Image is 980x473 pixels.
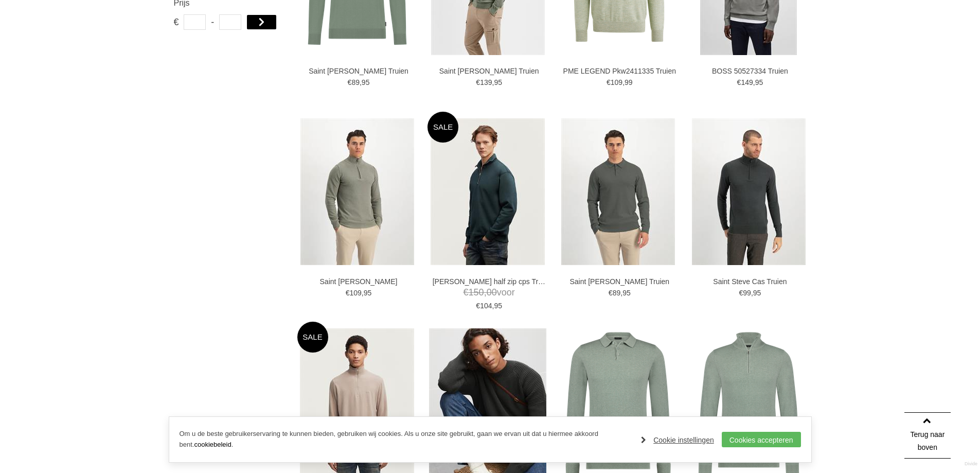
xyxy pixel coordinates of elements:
[741,78,753,86] span: 149
[480,302,492,310] span: 104
[625,78,633,86] span: 99
[737,78,741,86] span: €
[194,441,231,448] a: cookiebeleid
[693,277,807,286] a: Saint Steve Cas Truien
[300,118,414,265] img: Saint Steve Rein Truien
[607,78,611,86] span: €
[364,289,372,297] span: 95
[494,78,502,86] span: 95
[480,78,492,86] span: 139
[431,118,545,265] img: DENHAM Aldo half zip cps Truien
[180,429,631,450] p: Om u de beste gebruikerservaring te kunnen bieden, gebruiken wij cookies. Als u onze site gebruik...
[561,118,675,265] img: Saint Steve Berend Truien
[753,289,761,297] span: 95
[622,78,625,86] span: ,
[751,289,753,297] span: ,
[492,78,494,86] span: ,
[360,78,362,86] span: ,
[349,289,361,297] span: 109
[348,78,352,86] span: €
[692,118,806,265] img: Saint Steve Cas Truien
[613,289,621,297] span: 89
[433,286,546,299] span: voor
[622,289,631,297] span: 95
[693,66,807,76] a: BOSS 50527334 Truien
[743,289,751,297] span: 99
[469,287,484,297] span: 150
[755,78,763,86] span: 95
[609,289,613,297] span: €
[494,302,502,310] span: 95
[487,287,497,297] span: 00
[433,277,546,286] a: [PERSON_NAME] half zip cps Truien
[492,302,494,310] span: ,
[476,302,480,310] span: €
[362,289,364,297] span: ,
[351,78,360,86] span: 89
[904,412,951,459] a: Terug naar boven
[563,277,676,286] a: Saint [PERSON_NAME] Truien
[302,277,415,286] a: Saint [PERSON_NAME]
[433,66,546,76] a: Saint [PERSON_NAME] Truien
[302,66,415,76] a: Saint [PERSON_NAME] Truien
[753,78,755,86] span: ,
[620,289,622,297] span: ,
[362,78,370,86] span: 95
[464,287,469,297] span: €
[739,289,743,297] span: €
[174,14,179,30] span: €
[484,287,487,297] span: ,
[563,66,676,76] a: PME LEGEND Pkw2411335 Truien
[722,432,801,447] a: Cookies accepteren
[211,14,214,30] span: -
[476,78,480,86] span: €
[611,78,622,86] span: 109
[965,458,977,470] a: Divide
[641,432,714,448] a: Cookie instellingen
[346,289,350,297] span: €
